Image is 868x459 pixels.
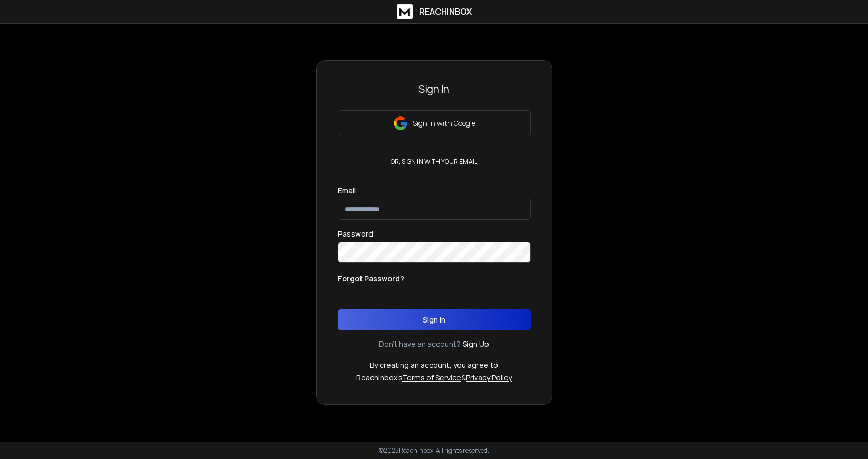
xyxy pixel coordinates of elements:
a: Terms of Service [402,373,461,383]
h1: ReachInbox [419,5,472,18]
img: logo [397,4,413,19]
label: Password [338,230,373,238]
p: Don't have an account? [379,339,461,349]
p: ReachInbox's & [356,373,512,383]
button: Sign in with Google [338,110,531,136]
p: or, sign in with your email [386,158,482,166]
a: Sign Up [463,339,489,349]
label: Email [338,187,356,194]
p: Forgot Password? [338,274,404,284]
p: © 2025 Reachinbox. All rights reserved. [379,446,489,455]
a: Privacy Policy [466,373,512,383]
p: By creating an account, you agree to [370,360,498,370]
h3: Sign In [338,82,531,96]
p: Sign in with Google [413,118,475,129]
button: Sign In [338,309,531,330]
a: ReachInbox [397,4,472,19]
